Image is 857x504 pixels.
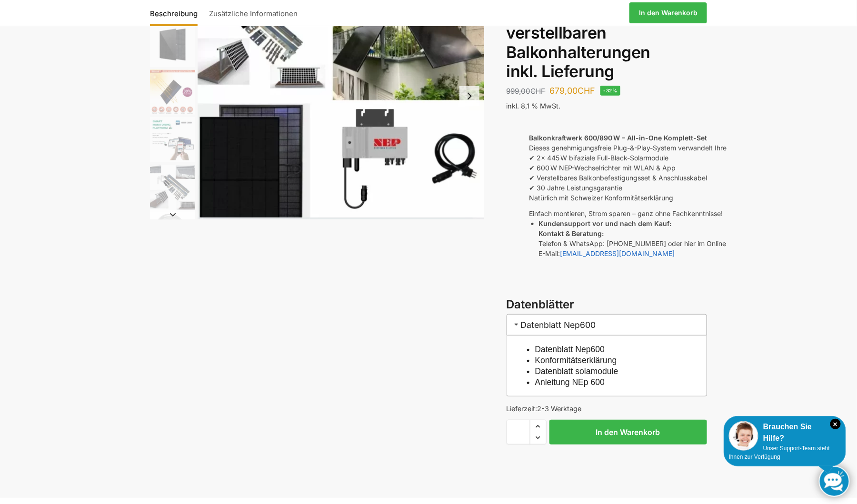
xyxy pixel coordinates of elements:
a: Datenblatt solamodule [535,366,618,376]
img: Aufstaenderung-Balkonkraftwerk_713x [150,165,195,210]
li: 5 / 10 [148,163,195,211]
img: Maysun [150,22,195,67]
img: Customer service [729,421,758,451]
a: Anleitung NEp 600 [535,377,605,387]
img: Bificial 30 % mehr Leistung [150,69,195,115]
h3: Datenblatt Nep600 [507,314,707,336]
h3: Datenblätter [507,296,707,313]
strong: Balkonkraftwerk 600/890 W – All-in-One Komplett-Set [529,134,708,142]
strong: Kundensupport vor und nach dem Kauf: [539,219,672,227]
li: 3 / 10 [148,68,195,116]
bdi: 679,00 [550,86,596,96]
a: In den Warenkorb [629,2,707,23]
span: Unser Support-Team steht Ihnen zur Verfügung [729,445,830,460]
span: 2-3 Werktage [538,405,582,413]
a: Konformitätserklärung [535,356,617,365]
input: Produktmenge [507,420,530,445]
a: Beschreibung [150,1,202,24]
span: Reduce quantity [530,432,546,444]
span: -32% [600,86,621,96]
a: [EMAIL_ADDRESS][DOMAIN_NAME] [560,249,675,257]
button: Next slide [150,210,195,219]
iframe: Sicherer Rahmen für schnelle Bezahlvorgänge [505,450,709,476]
span: Increase quantity [530,420,546,433]
li: 6 / 10 [148,211,195,258]
i: Schließen [830,419,841,429]
li: 4 / 10 [148,116,195,163]
li: 2 / 10 [148,20,195,68]
span: CHF [531,87,546,96]
span: CHF [578,86,596,96]
div: Brauchen Sie Hilfe? [729,421,841,444]
button: In den Warenkorb [549,420,707,445]
span: Lieferzeit: [507,405,582,413]
span: inkl. 8,1 % MwSt. [507,102,561,110]
a: Datenblatt Nep600 [535,345,605,354]
img: H2c172fe1dfc145729fae6a5890126e09w.jpg_960x960_39c920dd-527c-43d8-9d2f-57e1d41b5fed_1445x [150,117,195,162]
a: Zusätzliche Informationen [204,1,302,24]
button: Next slide [459,86,479,106]
bdi: 999,00 [507,87,546,96]
strong: Kontakt & Beratung: [539,229,604,237]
